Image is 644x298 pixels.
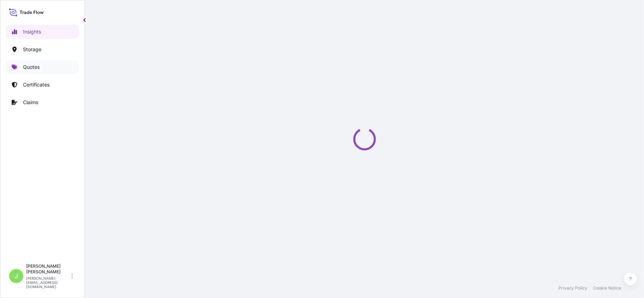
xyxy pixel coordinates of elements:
p: [PERSON_NAME][EMAIL_ADDRESS][DOMAIN_NAME] [26,276,70,289]
a: Privacy Policy [558,285,587,291]
a: Certificates [6,78,79,92]
p: Certificates [23,81,50,88]
a: Claims [6,95,79,109]
a: Storage [6,42,79,56]
p: Storage [23,46,41,53]
p: Claims [23,99,38,106]
a: Cookie Notice [593,285,621,291]
p: Quotes [23,64,40,71]
p: Insights [23,28,41,35]
a: Quotes [6,60,79,74]
a: Insights [6,25,79,39]
p: [PERSON_NAME] [PERSON_NAME] [26,263,70,275]
span: J [14,273,18,280]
